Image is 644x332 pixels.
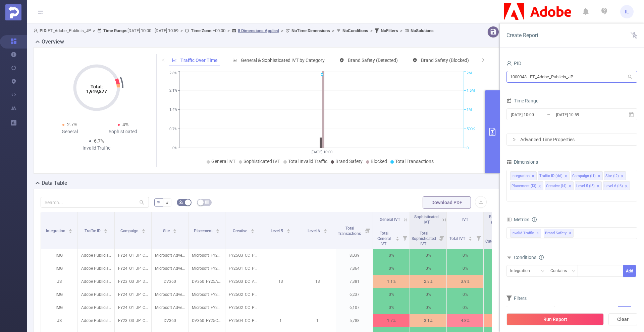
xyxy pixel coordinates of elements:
[605,172,619,180] div: Site (l2)
[142,228,146,232] div: Sort
[169,127,177,131] tspan: 0.7%
[41,262,77,275] p: IMG
[189,288,225,301] p: Microsoft_FY25CC_PSP_Consideration_JP_DSK_NAT_1200x628_CreatorsGallery-Nanao_Broad_PhotoshopDC_ne...
[152,288,188,301] p: Microsoft Advertising Network [3090]
[510,171,537,180] li: Integration
[625,184,628,188] i: icon: close
[373,301,410,314] p: 0%
[484,262,520,275] p: 0%
[412,231,436,246] span: Total Sophisticated IVT
[173,231,177,233] i: icon: caret-down
[90,84,103,89] tspan: Total:
[312,150,332,154] tspan: [DATE] 10:00
[69,231,72,233] i: icon: caret-down
[510,110,565,119] input: Start date
[262,275,299,288] p: 13
[449,236,466,241] span: Total IVT
[568,184,572,188] i: icon: close
[539,255,544,260] i: icon: info-circle
[262,314,299,327] p: 1
[541,269,545,274] i: icon: down
[544,229,574,238] span: Brand Safety
[70,145,123,152] div: Invalid Traffic
[308,229,321,233] span: Level 6
[152,262,188,275] p: Microsoft Advertising Network [3090]
[396,236,399,238] i: icon: caret-up
[122,122,128,127] span: 4%
[78,301,114,314] p: Adobe Publicis JP [27152]
[410,275,446,288] p: 2.8%
[5,4,21,20] img: Protected Media
[286,228,290,230] i: icon: caret-up
[78,275,114,288] p: Adobe Publicis JP [27152]
[169,88,177,93] tspan: 2.1%
[115,249,151,262] p: FY24_Q1_JP_Creative_EveryoneCan_Consideration_Discover_NA_P36037_MSANPhotoshop [227835]
[608,313,637,325] button: Clear
[225,288,262,301] p: FY25Q2_CC_Photography_Photoshop_jp_ja_CreatorsGallery-Nanao_NAT_1200x628_NA_BroadPC-newLP [5309184]
[604,182,623,190] div: Level 6 (l6)
[371,159,387,164] span: Blocked
[621,174,624,178] i: icon: close
[189,301,225,314] p: Microsoft_FY25CC_PSP_Consideration_JP_DSK_NAT_1200x628_CreatorsGallery-Ayane_Broad_PhotoshopDC_ne...
[323,231,327,233] i: icon: caret-down
[481,58,485,62] i: icon: right
[251,228,254,230] i: icon: caret-up
[69,228,72,230] i: icon: caret-up
[191,28,213,33] b: Time Zone:
[506,296,527,301] span: Filters
[288,159,327,164] span: Total Invalid Traffic
[163,229,171,233] span: Site
[625,5,629,18] span: IL
[400,227,410,249] i: Filter menu
[512,172,530,180] div: Integration
[120,229,140,233] span: Campaign
[152,314,188,327] p: DV360
[546,182,567,190] div: Creative (l4)
[623,265,636,277] button: Add
[484,275,520,288] p: 0%
[103,28,127,33] b: Time Range:
[603,181,630,190] li: Level 6 (l6)
[396,238,399,240] i: icon: caret-down
[97,128,150,135] div: Sophisticated
[506,217,529,222] span: Metrics
[564,174,568,178] i: icon: close
[286,228,290,232] div: Sort
[330,28,336,33] span: >
[68,228,72,232] div: Sort
[421,58,469,63] span: Brand Safety (Blocked)
[94,138,104,144] span: 6.7%
[506,61,521,66] span: PID
[506,61,512,66] i: icon: user
[178,28,185,33] span: >
[474,227,483,249] i: Filter menu
[462,217,468,222] span: IVT
[467,71,472,76] tspan: 2M
[115,262,151,275] p: FY24_Q1_JP_Creative_EveryoneCan_Consideration_Discover_NA_P36037_MSANPhotoshop [227835]
[514,255,544,260] span: Conditions
[335,159,363,164] span: Brand Safety
[512,182,536,190] div: Placement (l3)
[279,28,285,33] span: >
[398,28,405,33] span: >
[447,314,483,327] p: 4.8%
[484,288,520,301] p: 0%
[225,301,262,314] p: FY25Q2_CC_Photography_Photoshop_jp_ja_CreatorsGallery-Ayane_NAT_1200x628_NA_BroadPC-newLP [5309183]
[142,228,146,230] i: icon: caret-up
[410,301,446,314] p: 0%
[42,179,67,187] h2: Data Table
[510,181,543,190] li: Placement (l3)
[189,249,225,262] p: Microsoft_FY25CC_PSP_Consideration_JP_DSK_NAT_1200x628_JuneRelease-CloudSelect-LearnMore_Native_P...
[532,217,537,222] i: icon: info-circle
[512,138,516,142] i: icon: right
[173,228,177,232] div: Sort
[575,181,602,190] li: Level 5 (l5)
[115,314,151,327] p: FY23_Q3_JP_Creative_EveryoneCan_Awareness_Discover_Photoshop-DV360-Static [210672]
[323,228,327,232] div: Sort
[411,28,434,33] b: No Solutions
[373,288,410,301] p: 0%
[323,228,327,230] i: icon: caret-up
[241,58,325,63] span: General & Sophisticated IVT by Category
[299,275,336,288] p: 13
[34,28,434,33] span: FT_Adobe_Publicis_JP [DATE] 10:00 - [DATE] 10:59 +00:00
